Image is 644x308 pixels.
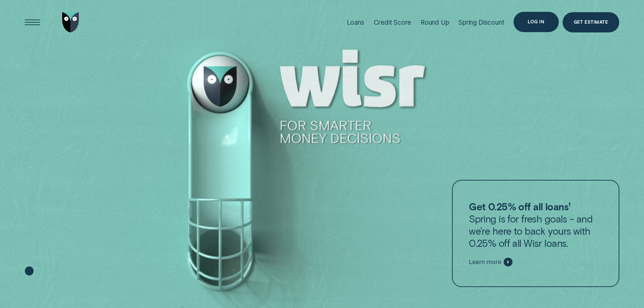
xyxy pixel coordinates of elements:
a: Get 0.25% off all loans¹Spring is for fresh goals - and we’re here to back yours with 0.25% off a... [452,180,619,287]
a: Get Estimate [563,12,619,32]
span: Learn more [469,258,501,266]
div: Spring Discount [458,19,504,26]
button: Open Menu [22,12,43,32]
div: Round Up [421,19,449,26]
p: Spring is for fresh goals - and we’re here to back yours with 0.25% off all Wisr loans. [469,200,602,249]
div: Credit Score [374,19,411,26]
button: Log in [514,12,558,32]
img: Wisr [62,12,79,32]
div: Log in [528,20,544,24]
div: Loans [347,19,364,26]
strong: Get 0.25% off all loans¹ [469,200,570,212]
